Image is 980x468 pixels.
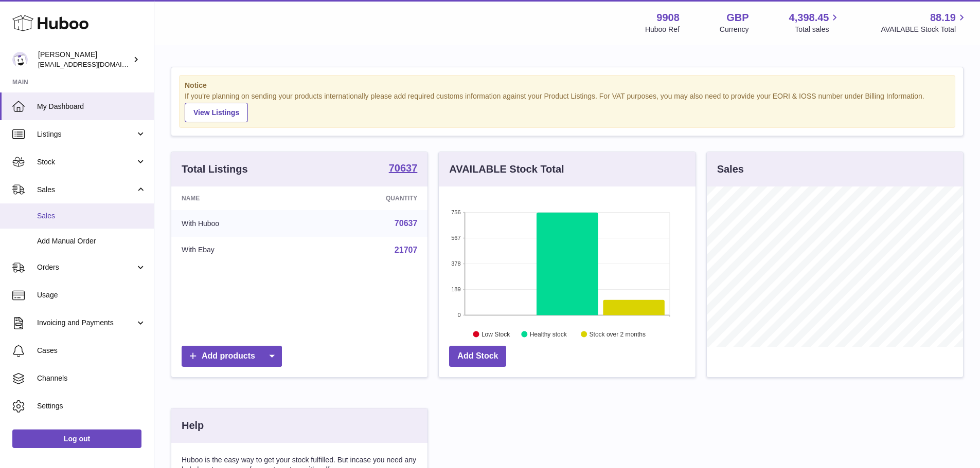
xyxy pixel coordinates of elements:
[645,25,680,34] div: Huboo Ref
[37,290,146,300] span: Usage
[37,318,135,328] span: Invoicing and Payments
[182,162,248,176] h3: Total Listings
[185,91,950,122] div: If you're planning on sending your products internationally please add required customs informati...
[38,60,151,68] span: [EMAIL_ADDRESS][DOMAIN_NAME]
[307,186,427,210] th: Quantity
[789,11,841,34] a: 4,398.45 Total sales
[449,346,506,367] a: Add Stock
[389,163,418,175] a: 70637
[795,25,841,34] span: Total sales
[37,401,146,411] span: Settings
[717,162,744,176] h3: Sales
[930,11,956,25] span: 88.19
[881,11,968,34] a: 88.19 AVAILABLE Stock Total
[12,52,28,67] img: internalAdmin-9908@internal.huboo.com
[37,346,146,355] span: Cases
[185,81,950,90] strong: Notice
[171,186,307,210] th: Name
[482,330,510,338] text: Low Stock
[530,330,567,338] text: Healthy stock
[37,263,135,272] span: Orders
[395,219,418,228] a: 70637
[182,346,282,367] a: Add products
[458,312,461,318] text: 0
[449,162,564,176] h3: AVAILABLE Stock Total
[726,11,749,25] strong: GBP
[12,429,141,448] a: Log out
[789,11,829,25] span: 4,398.45
[451,286,460,292] text: 189
[171,237,307,264] td: With Ebay
[881,25,968,34] span: AVAILABLE Stock Total
[37,157,135,167] span: Stock
[182,419,204,433] h3: Help
[171,210,307,237] td: With Huboo
[451,209,460,215] text: 756
[37,102,146,111] span: My Dashboard
[37,373,146,383] span: Channels
[451,235,460,241] text: 567
[37,129,135,139] span: Listings
[395,246,418,254] a: 21707
[37,211,146,221] span: Sales
[389,163,418,173] strong: 70637
[720,25,749,34] div: Currency
[590,330,646,338] text: Stock over 2 months
[656,11,680,25] strong: 9908
[451,260,460,267] text: 378
[185,103,248,122] a: View Listings
[38,50,131,69] div: [PERSON_NAME]
[37,236,146,246] span: Add Manual Order
[37,185,135,195] span: Sales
